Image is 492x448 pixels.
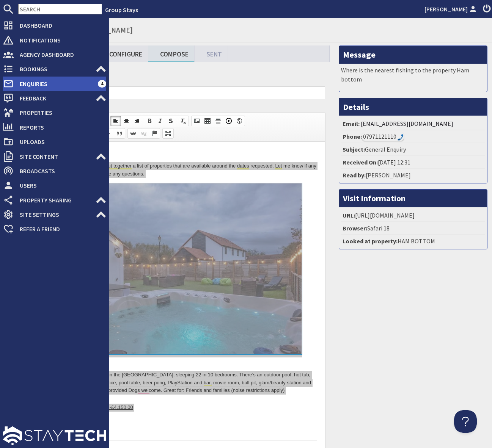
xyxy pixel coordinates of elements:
[343,237,398,245] strong: Looked at property:
[3,78,106,90] a: Enquiries 4
[341,143,485,156] li: General Enquiry
[14,49,106,61] span: Agency Dashboard
[341,222,485,235] li: Safari 18
[14,121,106,133] span: Reports
[110,116,121,126] a: Align Left
[98,80,106,88] span: 4
[8,218,289,227] h3: [GEOGRAPHIC_DATA]
[18,4,102,14] input: SEARCH
[23,62,330,72] h3: Compose Reply
[114,128,125,138] a: Block Quote
[8,255,289,262] h4: 1 Available Stay
[14,63,96,75] span: Bookings
[148,45,195,62] a: Compose
[3,49,106,61] a: Agency Dashboard
[14,194,96,206] span: Property Sharing
[454,410,477,433] iframe: Toggle Customer Support
[3,223,106,235] a: Refer a Friend
[3,121,106,133] a: Reports
[165,116,176,126] a: Strikethrough
[341,156,485,169] li: [DATE] 12:31
[8,20,289,36] p: Thank you for your enquiry. I've put together a list of properties that are available around the ...
[14,107,106,119] span: Properties
[3,208,106,221] a: Site Settings
[341,235,485,247] li: HAM BOTTOM
[163,128,173,138] a: Maximize
[343,133,362,140] strong: Phone:
[132,116,142,126] a: Align Right
[155,116,165,126] a: Italic
[14,150,96,163] span: Site Content
[121,116,132,126] a: Center
[3,426,106,445] img: staytech_l_w-4e588a39d9fa60e82540d7cfac8cfe4b7147e857d3e8dbdfbd41c59d52db0ec4.svg
[3,179,106,191] a: Users
[144,116,155,126] a: Bold
[14,179,106,191] span: Users
[213,116,223,126] a: Insert Horizontal Line
[343,224,367,232] strong: Browser:
[195,45,228,62] a: Sent
[3,136,106,148] a: Uploads
[178,116,189,126] a: Remove Format
[339,46,487,63] h3: Message
[234,116,245,126] a: IFrame
[339,98,487,116] h3: Details
[3,165,106,177] a: Broadcasts
[341,209,485,222] li: [URL][DOMAIN_NAME]
[149,128,160,138] a: Anchor
[3,194,106,206] a: Property Sharing
[202,116,213,126] a: Table
[3,92,106,104] a: Feedback
[23,263,105,268] a: [DATE] - 2 Night Weekend -£4,150.00
[424,5,478,14] a: [PERSON_NAME]
[3,107,106,119] a: Properties
[83,263,105,268] span: £4,150.00
[8,276,36,281] a: Book [DATE]
[343,120,360,127] strong: Email:
[8,41,274,213] img: Palooza-land.wide_content.jpg
[192,116,202,126] a: Image
[341,66,485,84] p: Where is the nearest fishing to the property Ham bottom
[3,19,106,31] a: Dashboard
[361,120,453,127] a: [EMAIL_ADDRESS][DOMAIN_NAME]
[3,63,106,75] a: Bookings
[3,34,106,46] a: Notifications
[38,276,70,281] a: Find Out More
[343,171,366,179] strong: Read by:
[8,8,289,16] p: Dear [PERSON_NAME],
[223,116,234,126] a: Insert a Youtube, Vimeo or Dailymotion video
[341,169,485,181] li: [PERSON_NAME]
[14,165,106,177] span: Broadcasts
[343,158,378,166] strong: Received On:
[14,136,106,148] span: Uploads
[97,45,148,62] a: Configure
[105,6,138,14] a: Group Stays
[362,132,404,141] div: Call: 07971121110
[14,78,98,90] span: Enquiries
[14,92,96,104] span: Feedback
[138,128,149,138] a: Unlink
[343,146,365,153] strong: Subject:
[14,34,106,46] span: Notifications
[343,211,355,219] strong: URL:
[8,229,289,253] p: Big and colourful country cottage in the [GEOGRAPHIC_DATA], sleeping 22 in 10 bedrooms. There’s a...
[339,190,487,207] h3: Visit Information
[14,19,106,31] span: Dashboard
[3,150,106,163] a: Site Content
[14,208,96,221] span: Site Settings
[128,128,138,138] a: Link
[398,134,404,141] img: hfpfyWBK5wQHBAGPgDf9c6qAYOxxMAAAAASUVORK5CYII=
[14,223,106,235] span: Refer a Friend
